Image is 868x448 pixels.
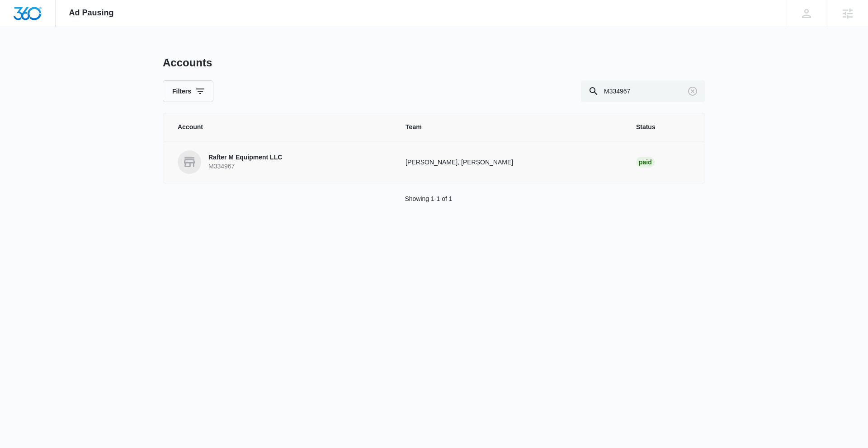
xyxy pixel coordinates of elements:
[685,84,700,98] button: Clear
[406,122,614,132] span: Team
[163,80,213,102] button: Filters
[208,162,282,171] p: M334967
[69,8,114,18] span: Ad Pausing
[178,122,384,132] span: Account
[163,56,212,70] h1: Accounts
[636,122,690,132] span: Status
[178,150,384,174] a: Rafter M Equipment LLCM334967
[405,194,452,204] p: Showing 1-1 of 1
[581,80,705,102] input: Search By Account Number
[406,158,614,167] p: [PERSON_NAME], [PERSON_NAME]
[636,157,655,168] div: Paid
[208,153,282,162] p: Rafter M Equipment LLC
